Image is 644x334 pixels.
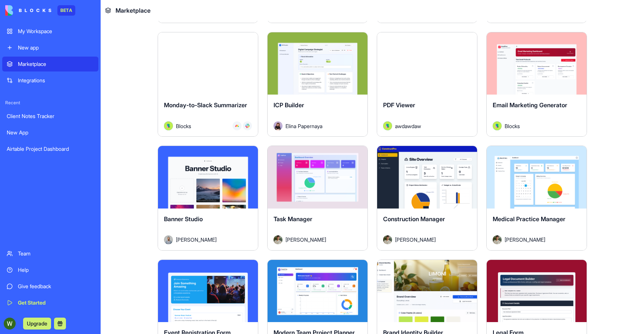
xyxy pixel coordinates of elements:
img: ACg8ocJfX902z323eJv0WgYs8to-prm3hRyyT9LVmbu9YU5sKTReeg=s96-c [4,318,16,330]
a: Get Started [2,295,98,310]
span: [PERSON_NAME] [285,236,326,244]
span: Banner Studio [164,215,203,223]
img: Avatar [493,121,502,130]
div: Help [18,266,94,274]
div: New app [18,44,94,51]
div: New App [7,129,94,136]
div: Client Notes Tracker [7,112,94,120]
img: Monday_mgmdm1.svg [235,124,239,128]
span: Marketplace [116,6,151,15]
a: Team [2,246,98,261]
div: My Workspace [18,28,94,35]
span: PDF Viewer [383,101,415,109]
a: Airtable Project Dashboard [2,141,98,156]
a: New app [2,40,98,55]
div: Integrations [18,77,94,84]
img: Avatar [274,235,282,244]
a: Upgrade [23,319,51,327]
a: Help [2,263,98,277]
a: Construction ManagerAvatar[PERSON_NAME] [377,146,477,251]
a: Banner StudioAvatar[PERSON_NAME] [158,146,258,251]
span: [PERSON_NAME] [176,236,217,244]
span: Email Marketing Generator [493,101,567,109]
img: Avatar [383,235,392,244]
img: Avatar [383,121,392,130]
img: Avatar [164,121,173,130]
span: ICP Builder [274,101,304,109]
img: Avatar [164,235,173,244]
span: Task Manager [274,215,312,223]
span: Construction Manager [383,215,445,223]
a: Integrations [2,73,98,88]
span: Blocks [505,122,520,130]
span: Medical Practice Manager [493,215,565,223]
span: Monday-to-Slack Summarizer [164,101,247,109]
a: Monday-to-Slack SummarizerAvatarBlocks [158,32,258,137]
div: Give feedback [18,283,94,290]
a: Give feedback [2,279,98,294]
a: Email Marketing GeneratorAvatarBlocks [486,32,587,137]
a: ICP BuilderAvatarElina Papernaya [267,32,368,137]
a: BETA [5,5,75,16]
img: Slack_i955cf.svg [245,124,250,128]
div: Team [18,250,94,257]
a: Medical Practice ManagerAvatar[PERSON_NAME] [486,146,587,251]
a: Task ManagerAvatar[PERSON_NAME] [267,146,368,251]
div: Marketplace [18,60,94,68]
div: BETA [57,5,75,16]
a: Client Notes Tracker [2,109,98,124]
span: Recent [2,100,98,106]
img: Avatar [493,235,502,244]
span: [PERSON_NAME] [505,236,545,244]
button: Upgrade [23,318,51,330]
a: New App [2,125,98,140]
span: awdawdaw [395,122,421,130]
img: Avatar [274,121,282,130]
div: Airtable Project Dashboard [7,145,94,153]
span: Elina Papernaya [285,122,322,130]
a: My Workspace [2,24,98,39]
img: logo [5,5,51,16]
span: [PERSON_NAME] [395,236,436,244]
a: PDF ViewerAvatarawdawdaw [377,32,477,137]
div: Get Started [18,299,94,306]
a: Marketplace [2,57,98,71]
span: Blocks [176,122,191,130]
